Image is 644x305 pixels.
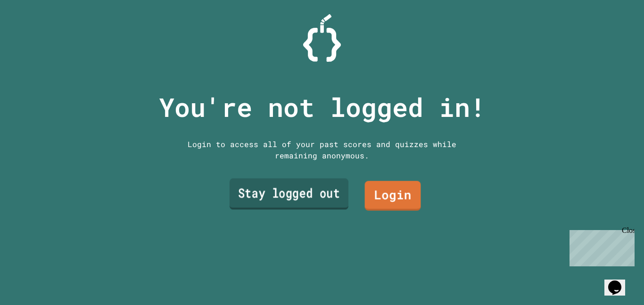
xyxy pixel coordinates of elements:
[230,179,348,210] a: Stay logged out
[566,226,635,266] iframe: chat widget
[159,88,486,127] p: You're not logged in!
[604,267,635,296] iframe: chat widget
[303,14,341,62] img: Logo.svg
[181,139,463,161] div: Login to access all of your past scores and quizzes while remaining anonymous.
[365,181,421,211] a: Login
[4,4,65,60] div: Chat with us now!Close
